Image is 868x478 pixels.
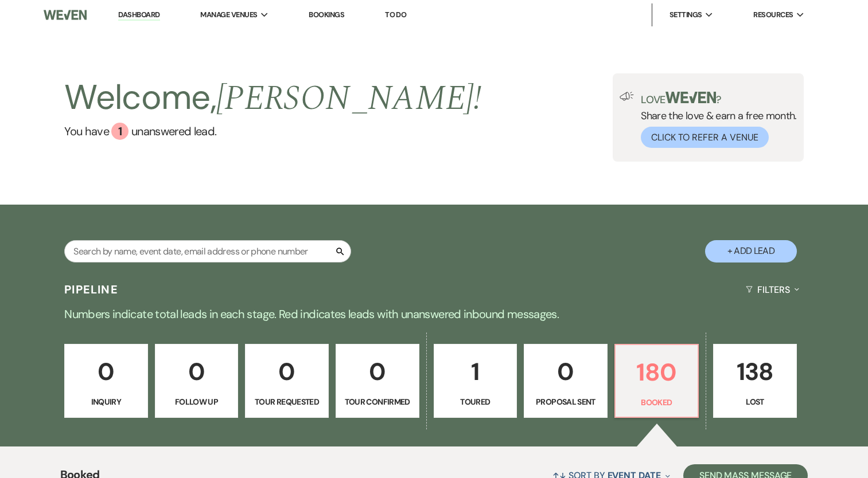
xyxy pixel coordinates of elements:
h3: Pipeline [64,281,118,297]
a: 0Proposal Sent [524,344,608,418]
a: 0Tour Confirmed [336,344,419,418]
p: 0 [162,352,231,391]
p: Love ? [641,92,797,105]
p: 138 [721,352,789,391]
a: Bookings [309,10,344,19]
a: 0Inquiry [64,344,148,418]
span: Resources [753,9,793,21]
button: Filters [741,275,804,305]
a: You have 1 unanswered lead. [64,123,481,140]
img: loud-speaker-illustration.svg [620,92,634,101]
span: Manage Venues [200,9,257,21]
p: 0 [343,352,412,391]
p: Follow Up [162,395,231,408]
p: 1 [441,352,510,391]
p: 180 [622,353,691,391]
p: 0 [72,352,141,391]
a: Dashboard [118,10,159,21]
p: 0 [531,352,600,391]
a: 0Tour Requested [245,344,329,418]
p: Numbers indicate total leads in each stage. Red indicates leads with unanswered inbound messages. [21,305,847,323]
span: [PERSON_NAME] ! [216,72,481,125]
div: 1 [111,123,129,140]
button: + Add Lead [705,240,797,262]
p: Booked [622,396,691,409]
img: weven-logo-green.svg [665,92,717,103]
a: 1Toured [434,344,517,418]
a: 0Follow Up [155,344,239,418]
div: Share the love & earn a free month. [634,92,797,148]
span: Settings [670,9,702,21]
p: Tour Confirmed [343,395,412,408]
a: 138Lost [713,344,797,418]
p: Tour Requested [252,395,321,408]
img: Weven Logo [44,3,87,27]
p: Lost [721,395,789,408]
input: Search by name, event date, email address or phone number [64,240,351,262]
p: Inquiry [72,395,141,408]
h2: Welcome, [64,73,481,123]
a: To Do [385,10,406,19]
a: 180Booked [614,344,699,418]
button: Click to Refer a Venue [641,127,769,148]
p: Proposal Sent [531,395,600,408]
p: Toured [441,395,510,408]
p: 0 [252,352,321,391]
